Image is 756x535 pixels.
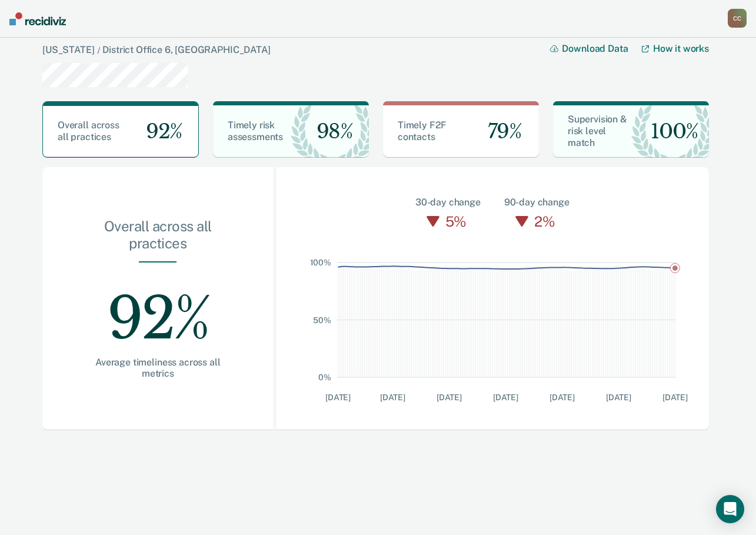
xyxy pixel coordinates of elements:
span: / [94,45,102,55]
text: [DATE] [436,393,461,402]
span: 92% [136,119,182,144]
span: Supervision & risk level match [568,114,627,148]
div: 90-day change [504,195,570,210]
span: Timely F2F contacts [398,119,447,142]
text: [DATE] [492,393,518,402]
text: [DATE] [662,393,687,402]
a: [US_STATE] [42,44,94,55]
text: [DATE] [379,393,405,402]
div: Average timeliness across all metrics [80,357,236,379]
div: 2% [531,210,558,233]
button: CC [728,9,747,28]
text: [DATE] [605,393,631,402]
div: 92% [80,262,236,357]
img: Recidiviz [9,12,66,25]
span: 79% [478,119,522,144]
a: District Office 6, [GEOGRAPHIC_DATA] [102,44,270,55]
span: 100% [641,119,698,144]
text: [DATE] [549,393,574,402]
div: Open Intercom Messenger [716,495,744,523]
div: 30-day change [415,195,481,210]
text: [DATE] [325,393,351,402]
a: How it works [642,43,709,54]
span: 98% [307,119,353,144]
button: Download Data [550,43,642,54]
div: 5% [442,210,469,233]
div: Overall across all practices [80,218,236,261]
span: Overall across all practices [58,119,119,142]
span: Timely risk assessments [228,119,283,142]
div: C C [728,9,747,28]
